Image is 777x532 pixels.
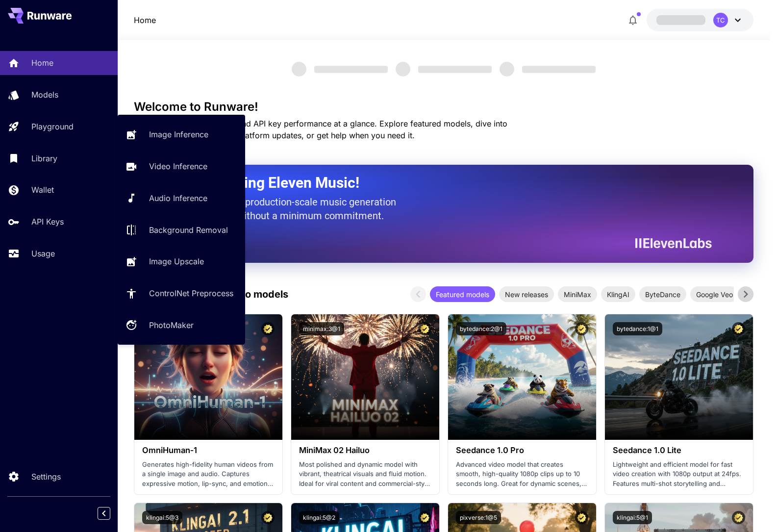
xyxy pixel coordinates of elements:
button: Certified Model – Vetted for best performance and includes a commercial license. [261,511,275,524]
a: PhotoMaker [118,313,245,337]
p: API Keys [31,216,64,228]
span: Google Veo [690,289,739,300]
button: Certified Model – Vetted for best performance and includes a commercial license. [418,322,431,335]
h3: Welcome to Runware! [134,100,753,114]
p: Most polished and dynamic model with vibrant, theatrical visuals and fluid motion. Ideal for vira... [299,460,431,489]
img: alt [605,314,753,440]
button: Certified Model – Vetted for best performance and includes a commercial license. [418,511,431,524]
p: Audio Inference [149,192,207,204]
p: Models [31,89,58,101]
span: Featured models [430,289,495,300]
h3: Seedance 1.0 Lite [613,446,745,455]
p: Home [31,57,53,69]
p: Wallet [31,184,54,196]
p: Usage [31,248,55,259]
h3: MiniMax 02 Hailuo [299,446,431,455]
a: Audio Inference [118,186,245,210]
p: Playground [31,121,74,132]
button: klingai:5@1 [613,511,652,524]
a: Image Inference [118,123,245,147]
a: ControlNet Preprocess [118,281,245,305]
p: ControlNet Preprocess [149,287,233,299]
p: Library [31,152,57,164]
button: Certified Model – Vetted for best performance and includes a commercial license. [575,322,588,335]
nav: breadcrumb [134,14,156,26]
button: Certified Model – Vetted for best performance and includes a commercial license. [732,511,745,524]
button: Certified Model – Vetted for best performance and includes a commercial license. [261,322,275,335]
span: New releases [499,289,554,300]
a: Image Upscale [118,250,245,274]
p: Generates high-fidelity human videos from a single image and audio. Captures expressive motion, l... [142,460,275,489]
p: Video Inference [149,160,207,172]
img: alt [134,314,282,440]
h3: OmniHuman‑1 [142,446,275,455]
h3: Seedance 1.0 Pro [456,446,588,455]
img: alt [291,314,439,440]
p: Lightweight and efficient model for fast video creation with 1080p output at 24fps. Features mult... [613,460,745,489]
span: Check out your usage stats and API key performance at a glance. Explore featured models, dive int... [134,119,507,140]
a: Video Inference [118,154,245,178]
p: Home [134,14,156,26]
button: klingai:5@2 [299,511,339,524]
p: Background Removal [149,224,228,236]
p: PhotoMaker [149,319,194,331]
img: alt [448,314,596,440]
button: Collapse sidebar [98,507,110,520]
button: minimax:3@1 [299,322,344,335]
button: Certified Model – Vetted for best performance and includes a commercial license. [575,511,588,524]
button: klingai:5@3 [142,511,182,524]
span: KlingAI [601,289,635,300]
div: Collapse sidebar [105,505,118,522]
h2: Now Supporting Eleven Music! [158,174,704,192]
p: Advanced video model that creates smooth, high-quality 1080p clips up to 10 seconds long. Great f... [456,460,588,489]
button: bytedance:1@1 [613,322,662,335]
button: pixverse:1@5 [456,511,501,524]
button: bytedance:2@1 [456,322,506,335]
button: Certified Model – Vetted for best performance and includes a commercial license. [732,322,745,335]
div: TC [713,13,728,27]
span: MiniMax [558,289,597,300]
a: Background Removal [118,218,245,242]
p: Settings [31,471,61,482]
p: The only way to get production-scale music generation from Eleven Labs without a minimum commitment. [158,195,403,223]
p: Image Upscale [149,255,204,267]
p: Image Inference [149,128,208,140]
span: ByteDance [639,289,686,300]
